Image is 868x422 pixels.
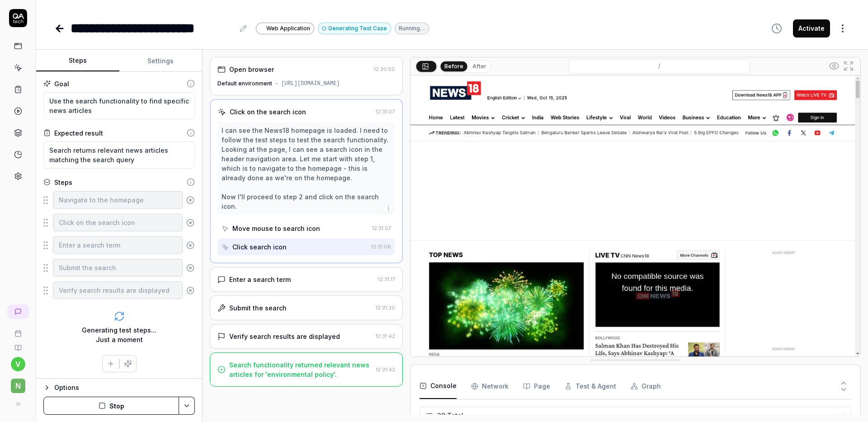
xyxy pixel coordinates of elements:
[232,224,320,233] div: Move mouse to search icon
[229,65,274,74] div: Open browser
[372,225,391,231] time: 12:31:07
[374,66,395,72] time: 12:30:50
[4,371,32,395] button: n
[183,214,198,232] button: Remove step
[4,323,32,337] a: Book a call with us
[43,397,179,415] button: Stop
[471,374,509,399] button: Network
[183,259,198,277] button: Remove step
[793,19,830,38] button: Activate
[827,59,841,73] button: Show all interative elements
[43,382,195,393] button: Options
[54,128,103,138] div: Expected result
[256,22,314,34] a: Web Application
[43,236,195,255] div: Suggestions
[378,276,395,282] time: 12:31:17
[281,80,340,88] div: [URL][DOMAIN_NAME]
[36,50,119,72] button: Steps
[441,61,467,71] button: Before
[395,23,429,34] div: Running…
[218,220,395,237] button: Move mouse to search icon12:31:07
[376,305,395,311] time: 12:31:30
[410,75,860,356] img: Screenshot
[7,305,29,319] a: New conversation
[631,374,661,399] button: Graph
[183,191,198,209] button: Remove step
[420,374,457,399] button: Console
[54,178,72,187] div: Steps
[82,325,156,344] div: Generating test steps... Just a moment
[469,61,490,71] button: After
[222,126,391,211] div: I can see the News18 homepage is loaded. I need to follow the test steps to test the search funct...
[43,213,195,232] div: Suggestions
[376,333,395,339] time: 12:31:42
[841,59,856,73] button: Open in full screen
[11,357,25,371] button: v
[266,24,310,33] span: Web Application
[54,79,69,89] div: Goal
[766,19,788,38] button: View version history
[376,108,395,115] time: 12:31:07
[565,374,616,399] button: Test & Agent
[229,360,372,379] div: Search functionality returned relevant news articles for 'environmental policy'.
[119,50,203,72] button: Settings
[43,281,195,300] div: Suggestions
[232,242,287,252] div: Click search icon
[54,382,195,393] div: Options
[229,303,287,313] div: Submit the search
[183,281,198,300] button: Remove step
[376,366,395,373] time: 12:31:42
[183,236,198,254] button: Remove step
[218,239,395,255] button: Click search icon12:31:08
[43,191,195,210] div: Suggestions
[4,337,32,352] a: Documentation
[11,379,25,393] span: n
[229,332,340,341] div: Verify search results are displayed
[371,244,391,250] time: 12:31:08
[217,80,272,88] div: Default environment
[318,23,391,34] button: Generating Test Case
[43,258,195,277] div: Suggestions
[523,374,550,399] button: Page
[229,275,291,284] div: Enter a search term
[230,107,306,117] div: Click on the search icon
